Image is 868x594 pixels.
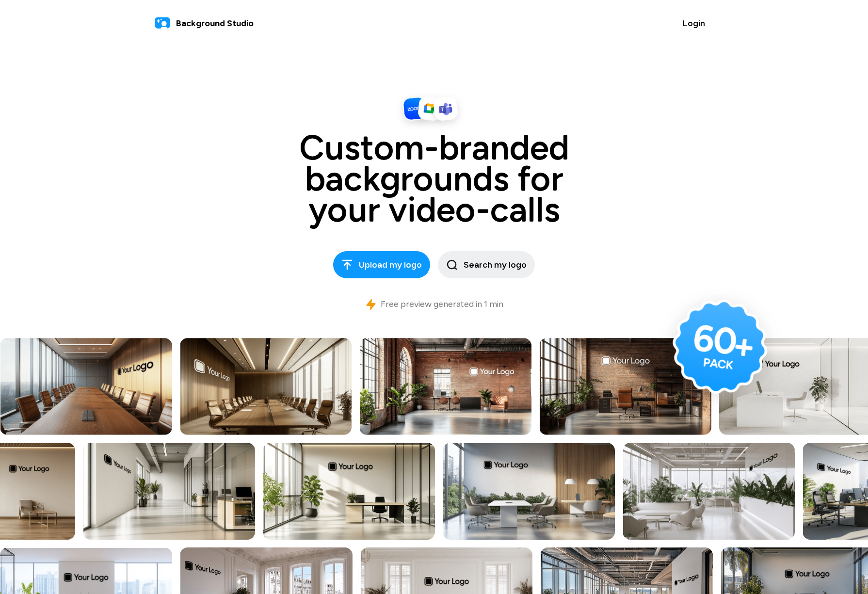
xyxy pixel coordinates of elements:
img: Showcase image [623,443,795,540]
img: Badge [667,293,773,400]
button: Login [675,12,713,35]
img: Logo Zoom [402,96,428,122]
span: Login [683,17,705,30]
h1: Custom-branded backgrounds for your video-calls [216,132,652,225]
img: Showcase image [539,338,712,435]
img: Logo Meet [418,96,443,122]
img: Logo Microsoft [433,96,459,122]
img: Showcase image [443,443,615,540]
img: logo [155,16,170,31]
img: Showcase image [180,338,352,435]
img: Showcase image [263,443,435,540]
span: Background Studio [176,17,254,30]
a: Background Studio [155,16,254,31]
p: Free preview generated in 1 min [381,298,503,311]
button: Search my logo [438,251,535,278]
span: Search my logo [446,258,527,272]
img: Showcase image [83,443,256,540]
img: Showcase image [359,338,531,435]
span: Upload my logo [341,258,422,272]
button: Upload my logo [333,251,430,278]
